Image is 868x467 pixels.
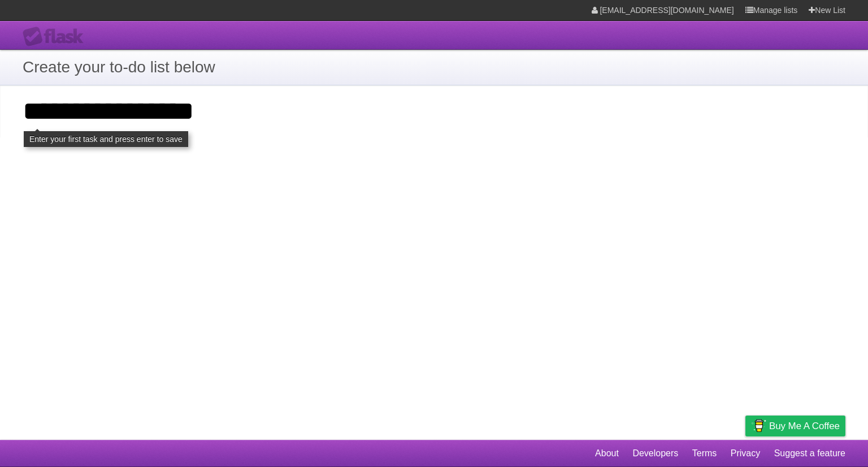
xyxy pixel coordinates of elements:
[692,443,717,464] a: Terms
[632,443,678,464] a: Developers
[595,443,619,464] a: About
[751,416,766,435] img: Buy me a coffee
[769,416,840,436] span: Buy me a coffee
[23,27,90,47] div: Flask
[731,443,760,464] a: Privacy
[745,416,845,436] a: Buy me a coffee
[774,443,845,464] a: Suggest a feature
[23,55,845,79] h1: Create your to-do list below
